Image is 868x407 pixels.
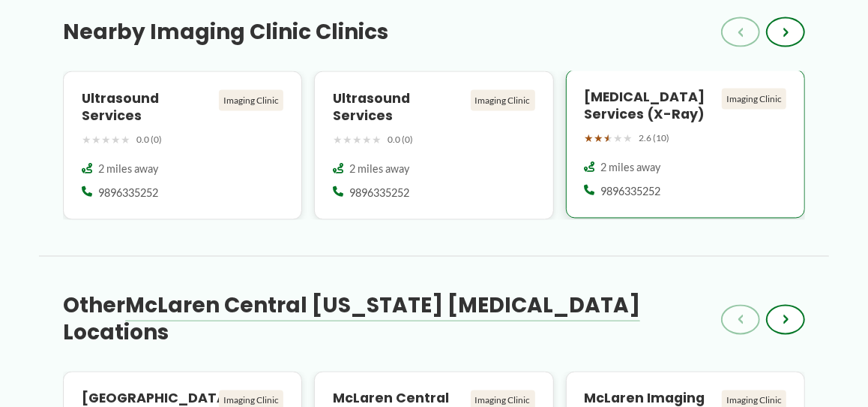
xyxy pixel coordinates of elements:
[333,90,464,125] h4: Ultrasound Services
[624,128,633,148] span: ★
[136,131,162,148] span: 0.0 (0)
[125,291,640,321] span: McLaren Central [US_STATE] [MEDICAL_DATA]
[63,71,302,220] a: Ultrasound Services Imaging Clinic ★★★★★ 0.0 (0) 2 miles away 9896335252
[63,293,721,348] h3: Other Locations
[82,130,91,149] span: ★
[372,130,382,149] span: ★
[91,130,101,149] span: ★
[639,130,670,146] span: 2.6 (10)
[783,23,789,41] span: ›
[362,130,372,149] span: ★
[601,185,661,200] span: 9896335252
[314,71,553,220] a: Ultrasound Services Imaging Clinic ★★★★★ 0.0 (0) 2 miles away 9896335252
[82,90,213,125] h4: Ultrasound Services
[121,130,130,149] span: ★
[601,160,661,175] span: 2 miles away
[721,305,760,335] button: ‹
[63,19,388,46] h3: Nearby Imaging Clinic Clinics
[349,161,409,176] span: 2 miles away
[614,128,624,148] span: ★
[585,128,594,148] span: ★
[594,128,604,148] span: ★
[566,71,805,220] a: [MEDICAL_DATA] Services (X-ray) Imaging Clinic ★★★★★ 2.6 (10) 2 miles away 9896335252
[343,130,352,149] span: ★
[766,305,805,335] button: ›
[585,89,716,123] h4: [MEDICAL_DATA] Services (X-ray)
[738,23,744,41] span: ‹
[98,161,158,176] span: 2 miles away
[766,17,805,47] button: ›
[471,90,535,111] div: Imaging Clinic
[349,186,409,201] span: 9896335252
[604,128,614,148] span: ★
[721,17,760,47] button: ‹
[722,89,786,110] div: Imaging Clinic
[352,130,362,149] span: ★
[98,186,158,201] span: 9896335252
[333,130,343,149] span: ★
[219,90,283,111] div: Imaging Clinic
[783,311,789,329] span: ›
[388,131,413,148] span: 0.0 (0)
[101,130,111,149] span: ★
[111,130,121,149] span: ★
[738,311,744,329] span: ‹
